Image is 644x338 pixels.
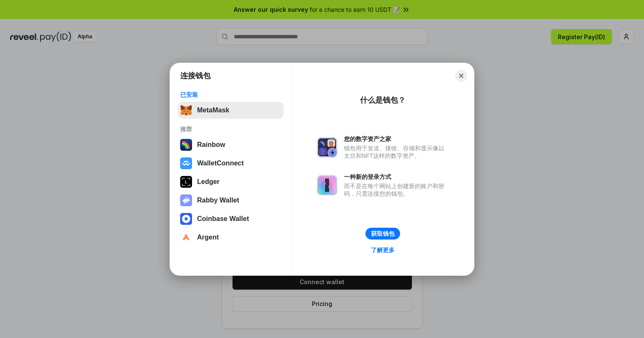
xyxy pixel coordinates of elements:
div: 一种新的登录方式 [344,173,449,181]
img: svg+xml,%3Csvg%20width%3D%2228%22%20height%3D%2228%22%20viewBox%3D%220%200%2028%2028%22%20fill%3D... [180,213,192,225]
div: 钱包用于发送、接收、存储和显示像以太坊和NFT这样的数字资产。 [344,144,449,160]
button: Rabby Wallet [178,192,284,209]
h1: 连接钱包 [180,71,211,81]
div: Coinbase Wallet [197,215,249,223]
button: 获取钱包 [365,228,400,240]
div: 而不是在每个网站上创建新的账户和密码，只需连接您的钱包。 [344,182,449,197]
img: svg+xml,%3Csvg%20xmlns%3D%22http%3A%2F%2Fwww.w3.org%2F2000%2Fsvg%22%20fill%3D%22none%22%20viewBox... [317,175,337,195]
button: WalletConnect [178,155,284,172]
img: svg+xml,%3Csvg%20xmlns%3D%22http%3A%2F%2Fwww.w3.org%2F2000%2Fsvg%22%20width%3D%2228%22%20height%3... [180,176,192,188]
div: 获取钱包 [371,230,395,237]
button: Argent [178,229,284,246]
a: 了解更多 [366,245,400,255]
button: Coinbase Wallet [178,210,284,227]
div: Argent [197,234,219,241]
div: 已安装 [180,91,281,98]
div: MetaMask [197,106,229,114]
img: svg+xml,%3Csvg%20width%3D%2228%22%20height%3D%2228%22%20viewBox%3D%220%200%2028%2028%22%20fill%3D... [180,157,192,169]
div: 了解更多 [371,246,395,254]
img: svg+xml,%3Csvg%20fill%3D%22none%22%20height%3D%2233%22%20viewBox%3D%220%200%2035%2033%22%20width%... [180,104,192,116]
button: Rainbow [178,136,284,153]
img: svg+xml,%3Csvg%20xmlns%3D%22http%3A%2F%2Fwww.w3.org%2F2000%2Fsvg%22%20fill%3D%22none%22%20viewBox... [180,194,192,206]
div: WalletConnect [197,160,244,167]
img: svg+xml,%3Csvg%20xmlns%3D%22http%3A%2F%2Fwww.w3.org%2F2000%2Fsvg%22%20fill%3D%22none%22%20viewBox... [317,137,337,157]
div: 您的数字资产之家 [344,135,449,143]
div: 什么是钱包？ [360,95,406,105]
img: svg+xml,%3Csvg%20width%3D%2228%22%20height%3D%2228%22%20viewBox%3D%220%200%2028%2028%22%20fill%3D... [180,232,192,243]
div: Rabby Wallet [197,197,239,204]
img: svg+xml,%3Csvg%20width%3D%22120%22%20height%3D%22120%22%20viewBox%3D%220%200%20120%20120%22%20fil... [180,139,192,151]
div: 推荐 [180,125,281,133]
div: Ledger [197,178,219,186]
div: Rainbow [197,141,225,149]
button: Close [455,70,467,82]
button: Ledger [178,173,284,190]
button: MetaMask [178,102,284,119]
